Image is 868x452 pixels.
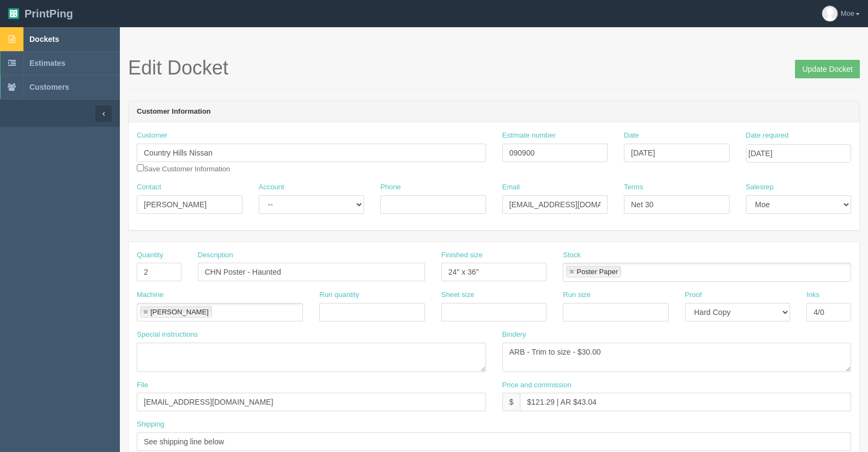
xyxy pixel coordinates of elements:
[137,182,161,193] label: Contact
[137,290,163,300] label: Machine
[624,131,639,141] label: Date
[441,290,475,300] label: Sheet size
[137,144,486,162] input: Enter customer name
[380,182,401,193] label: Phone
[502,393,520,411] div: $
[685,290,702,300] label: Proof
[129,101,859,123] header: Customer Information
[806,290,820,300] label: Inks
[319,290,359,300] label: Run quantity
[746,182,774,193] label: Salesrep
[576,268,618,275] div: Poster Paper
[137,131,486,174] div: Save Customer Information
[29,59,65,67] span: Estimates
[746,131,789,141] label: Date required
[137,250,163,261] label: Quantity
[563,290,591,300] label: Run size
[502,131,556,141] label: Estimate number
[29,35,59,44] span: Dockets
[8,8,19,19] img: logo-3e63b451c926e2ac314895c53de4908e5d424f24456219fb08d385ab2e579770.png
[150,308,209,315] div: [PERSON_NAME]
[137,419,165,430] label: Shipping
[563,250,581,261] label: Stock
[502,380,572,391] label: Price and commission
[137,330,198,340] label: Special instructions
[624,182,643,193] label: Terms
[502,330,526,340] label: Bindery
[502,182,520,193] label: Email
[502,343,852,372] textarea: ARB - Trim to size - $30.00
[137,380,148,391] label: File
[137,131,167,141] label: Customer
[441,250,483,261] label: Finished size
[128,57,860,79] h1: Edit Docket
[198,250,233,261] label: Description
[29,83,69,91] span: Customers
[822,6,837,21] img: avatar_default-7531ab5dedf162e01f1e0bb0964e6a185e93c5c22dfe317fb01d7f8cd2b1632c.jpg
[795,60,860,78] input: Update Docket
[259,182,284,193] label: Account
